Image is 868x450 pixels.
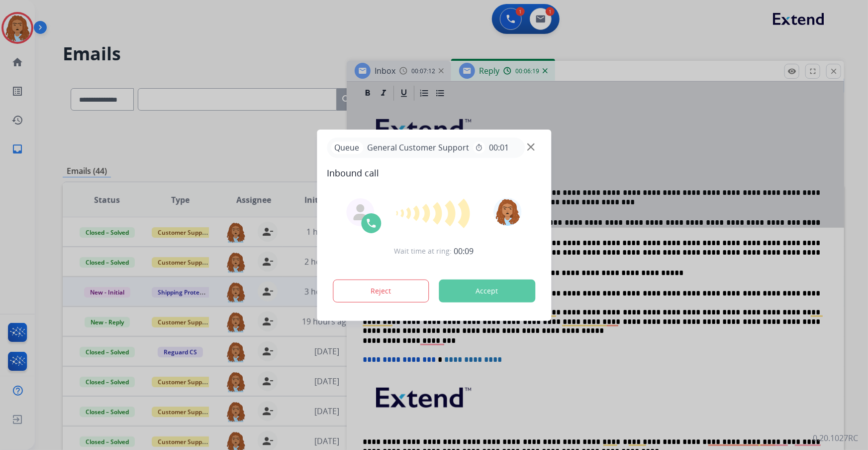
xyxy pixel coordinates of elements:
p: Queue [331,142,363,154]
img: avatar [494,198,522,226]
img: agent-avatar [352,204,368,220]
span: 00:09 [454,245,474,257]
span: General Customer Support [363,142,473,153]
span: Inbound call [327,166,541,180]
p: 0.20.1027RC [813,432,858,444]
img: close-button [527,143,535,150]
span: 00:01 [489,142,509,153]
mat-icon: timer [475,144,483,151]
img: call-icon [365,217,377,229]
span: Wait time at ring: [394,246,452,256]
button: Reject [333,280,429,302]
button: Accept [439,280,535,302]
